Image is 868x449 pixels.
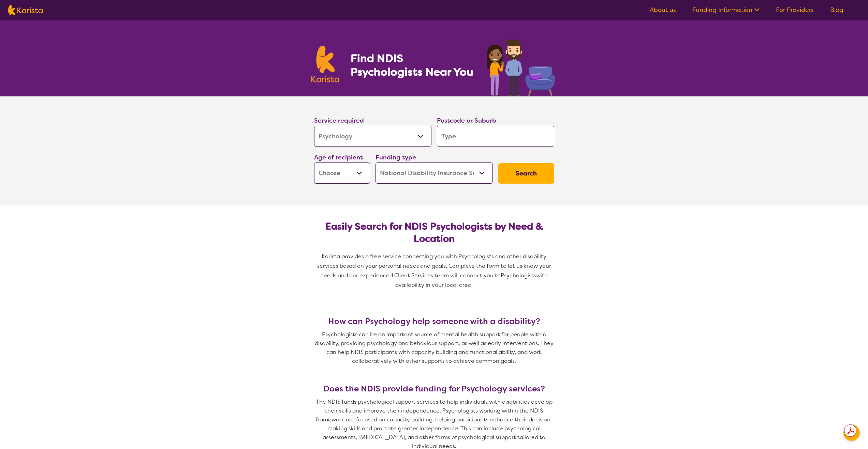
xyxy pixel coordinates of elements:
[501,272,536,279] span: Psychologists
[376,153,416,161] label: Funding type
[485,37,557,96] img: psychology
[311,46,339,82] img: Karista logo
[776,6,814,14] a: For Providers
[650,6,676,14] a: About us
[320,220,549,245] h2: Easily Search for NDIS Psychologists by Need & Location
[311,330,557,366] p: Psychologists can be an important source of mental health support for people with a disability, p...
[314,153,363,161] label: Age of recipient
[314,117,364,125] label: Service required
[317,253,553,279] span: Karista provides a free service connecting you with Psychologists and other disability services b...
[692,6,760,14] a: Funding Information
[8,5,43,15] img: Karista logo
[351,51,477,79] h1: Find NDIS Psychologists Near You
[437,126,554,147] input: Type
[830,6,843,14] a: Blog
[498,163,554,184] button: Search
[311,384,557,393] h3: Does the NDIS provide funding for Psychology services?
[437,117,496,125] label: Postcode or Suburb
[311,316,557,326] h3: How can Psychology help someone with a disability?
